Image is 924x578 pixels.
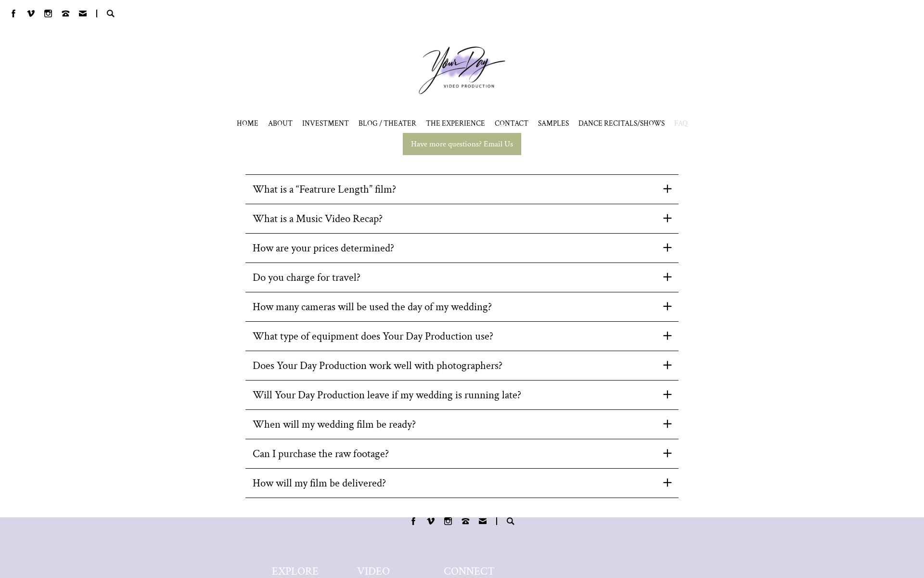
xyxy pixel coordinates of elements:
dt: How are your prices determined? [253,241,656,255]
a: Have more questions? Email Us [403,133,521,155]
dt: Can I purchase the raw footage? [253,447,656,461]
a: CONTACT [495,118,528,128]
dt: What is a “Featrure Length” film? [253,182,656,197]
span: SAMPLES [538,118,569,128]
a: ABOUT [268,118,293,128]
a: THE EXPERIENCE [426,118,485,128]
a: BLOG / THEATER [359,118,416,128]
dt: How will my film be delivered? [253,476,656,490]
a: Your Day Production Logo [404,32,520,109]
a: INVESTMENT [302,118,349,128]
span: DANCE RECITALS/SHOWS [578,118,665,128]
dt: What is a Music Video Recap? [253,211,656,226]
dt: When will my wedding film be ready? [253,417,656,432]
span: Have more questions? Email Us [411,139,513,149]
a: FAQ [674,118,688,128]
dt: Does Your Day Production work well with photographers? [253,358,656,373]
dt: What type of equipment does Your Day Production use? [253,329,656,343]
a: HOME [237,118,258,128]
dt: Will Your Day Production leave if my wedding is running late? [253,388,656,402]
dt: Do you charge for travel? [253,270,656,285]
dt: How many cameras will be used the day of my wedding? [253,300,656,314]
